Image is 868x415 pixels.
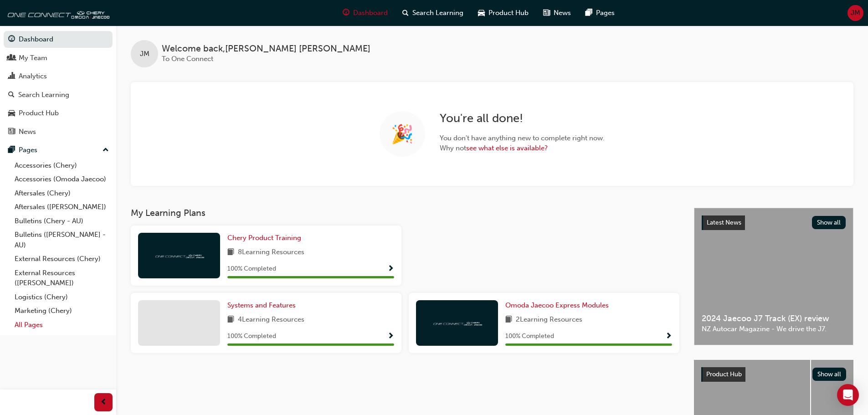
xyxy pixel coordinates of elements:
[19,145,37,155] div: Pages
[8,109,15,118] span: car-icon
[466,144,548,152] a: see what else is available?
[505,301,609,309] span: Omoda Jaecoo Express Modules
[131,208,679,218] h3: My Learning Plans
[154,251,204,260] img: oneconnect
[4,105,113,122] a: Product Hub
[596,8,615,18] span: Pages
[702,215,846,230] a: Latest NewsShow all
[227,301,296,309] span: Systems and Features
[11,172,113,186] a: Accessories (Omoda Jaecoo)
[665,331,672,342] button: Show Progress
[11,290,113,304] a: Logistics (Chery)
[19,71,47,82] div: Analytics
[11,186,113,200] a: Aftersales (Chery)
[140,49,149,59] span: JM
[402,7,409,19] span: search-icon
[4,142,113,159] button: Pages
[11,214,113,228] a: Bulletins (Chery - AU)
[706,370,742,378] span: Product Hub
[238,247,304,258] span: 8 Learning Resources
[586,7,592,19] span: pages-icon
[702,324,846,334] span: NZ Autocar Magazine - We drive the J7.
[702,313,846,324] span: 2024 Jaecoo J7 Track (EX) review
[11,266,113,290] a: External Resources ([PERSON_NAME])
[543,7,550,19] span: news-icon
[238,314,304,326] span: 4 Learning Resources
[8,36,15,44] span: guage-icon
[8,146,15,154] span: pages-icon
[387,263,394,275] button: Show Progress
[8,54,15,62] span: people-icon
[387,331,394,342] button: Show Progress
[837,384,859,406] div: Open Intercom Messenger
[4,87,113,103] a: Search Learning
[665,333,672,341] span: Show Progress
[4,123,113,140] a: News
[4,29,113,142] button: DashboardMy TeamAnalyticsSearch LearningProduct HubNews
[395,4,471,22] a: search-iconSearch Learning
[335,4,395,22] a: guage-iconDashboard
[516,314,582,326] span: 2 Learning Resources
[5,4,109,22] img: oneconnect
[4,68,113,85] a: Analytics
[578,4,622,22] a: pages-iconPages
[8,91,15,99] span: search-icon
[227,264,276,274] span: 100 % Completed
[11,318,113,332] a: All Pages
[412,8,463,18] span: Search Learning
[11,252,113,266] a: External Resources (Chery)
[227,300,299,311] a: Systems and Features
[19,53,47,63] div: My Team
[440,143,605,154] span: Why not
[227,314,234,326] span: book-icon
[4,50,113,67] a: My Team
[694,208,853,345] a: Latest NewsShow all2024 Jaecoo J7 Track (EX) reviewNZ Autocar Magazine - We drive the J7.
[8,128,15,136] span: news-icon
[701,367,846,382] a: Product HubShow all
[11,228,113,252] a: Bulletins ([PERSON_NAME] - AU)
[227,331,276,342] span: 100 % Completed
[19,108,59,118] div: Product Hub
[227,233,305,243] a: Chery Product Training
[471,4,536,22] a: car-iconProduct Hub
[440,133,605,143] span: You don ' t have anything new to complete right now.
[505,300,612,311] a: Omoda Jaecoo Express Modules
[812,216,846,229] button: Show all
[18,90,69,100] div: Search Learning
[847,5,863,21] button: JM
[100,397,107,408] span: prev-icon
[488,8,529,18] span: Product Hub
[387,333,394,341] span: Show Progress
[162,55,213,63] span: To One Connect
[536,4,578,22] a: news-iconNews
[103,144,109,156] span: up-icon
[343,7,349,19] span: guage-icon
[440,111,605,126] h2: You ' re all done!
[812,368,847,381] button: Show all
[478,7,485,19] span: car-icon
[162,44,370,54] span: Welcome back , [PERSON_NAME] [PERSON_NAME]
[11,304,113,318] a: Marketing (Chery)
[391,129,414,139] span: 🎉
[227,247,234,258] span: book-icon
[8,72,15,81] span: chart-icon
[432,318,482,327] img: oneconnect
[4,31,113,48] a: Dashboard
[227,234,301,242] span: Chery Product Training
[707,219,741,226] span: Latest News
[505,331,554,342] span: 100 % Completed
[554,8,571,18] span: News
[387,265,394,273] span: Show Progress
[11,159,113,173] a: Accessories (Chery)
[19,127,36,137] div: News
[851,8,860,18] span: JM
[353,8,388,18] span: Dashboard
[505,314,512,326] span: book-icon
[11,200,113,214] a: Aftersales ([PERSON_NAME])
